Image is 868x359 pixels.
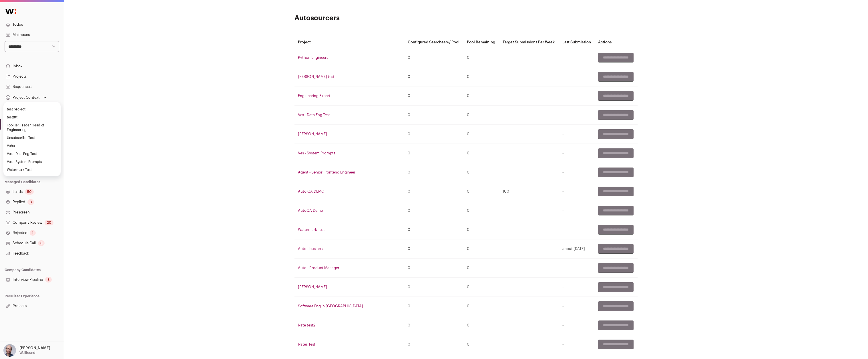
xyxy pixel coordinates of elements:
a: Watermark Test [298,228,325,231]
td: 0 [463,106,499,125]
td: 0 [463,125,499,144]
a: AutoQA Demo [298,209,323,212]
a: test project [7,106,57,113]
td: - [559,125,595,144]
td: - [559,106,595,125]
div: 3 [45,277,52,283]
td: - [559,163,595,182]
td: - [559,278,595,297]
td: 0 [463,297,499,316]
a: Unsubscribe Test [7,134,57,141]
a: Watermark Test [7,166,57,173]
a: [PERSON_NAME] [298,132,327,136]
th: Last Submission [559,37,595,48]
td: 0 [404,125,464,144]
td: 0 [404,297,464,316]
th: Configured Searches w/ Pool [404,37,464,48]
td: 0 [404,182,464,201]
a: Agent - Senior Frontend Engineer [298,170,355,174]
td: 0 [404,163,464,182]
a: Ves - Data Eng Test [298,113,330,117]
h1: Autosourcers [294,14,409,23]
td: 0 [404,239,464,259]
td: - [559,48,595,67]
td: 0 [463,144,499,163]
th: Actions [595,37,638,48]
td: 0 [404,67,464,86]
td: - [559,182,595,201]
td: 0 [463,239,499,259]
td: - [559,316,595,335]
a: Ves - System Prompts [7,158,57,165]
th: Project [294,37,404,48]
td: 0 [463,335,499,354]
div: 3 [27,199,34,205]
p: [PERSON_NAME] [19,346,50,350]
td: 0 [404,144,464,163]
img: 13037945-medium_jpg [3,344,16,357]
td: 0 [404,316,464,335]
td: - [559,144,595,163]
a: Nate test2 [298,323,315,327]
td: 0 [463,201,499,220]
td: 0 [404,335,464,354]
td: 0 [404,86,464,106]
td: - [559,335,595,354]
img: Wellfound [2,6,19,17]
a: [PERSON_NAME] test [298,75,335,78]
p: Wellfound [19,350,35,355]
a: Ves - Data Eng Test [7,150,57,157]
a: Auto QA DEMO [298,189,324,193]
th: Pool Remaining [463,37,499,48]
td: 100 [499,182,559,201]
a: Veho [7,142,57,149]
td: 0 [463,48,499,67]
th: Target Submissions Per Week [499,37,559,48]
td: - [559,220,595,239]
td: - [559,67,595,86]
a: Auto - Product Manager [298,266,339,270]
a: [PERSON_NAME] [298,285,327,289]
td: 0 [463,67,499,86]
td: - [559,86,595,106]
td: 0 [463,182,499,201]
td: about [DATE] [559,239,595,259]
td: 0 [404,278,464,297]
a: Auto - business [298,247,324,251]
div: 50 [25,189,34,195]
td: 0 [463,220,499,239]
td: - [559,297,595,316]
a: Software Eng in [GEOGRAPHIC_DATA] [298,304,363,308]
a: Engineering Expert [298,94,331,98]
td: 0 [404,106,464,125]
td: 0 [463,259,499,278]
td: 0 [463,278,499,297]
div: 3 [38,240,45,246]
button: Open dropdown [2,344,51,357]
div: 1 [30,230,36,236]
a: testtttt [7,114,57,121]
td: - [559,201,595,220]
a: Python Engineers [298,56,328,59]
td: 0 [404,201,464,220]
td: 0 [404,48,464,67]
td: 0 [404,259,464,278]
td: 0 [463,316,499,335]
td: - [559,259,595,278]
a: Ves - System Prompts [298,151,335,155]
button: Open dropdown [5,94,48,102]
td: 0 [404,220,464,239]
a: Nates Test [298,342,315,346]
a: TopTier Trader Head of Engineering [7,122,57,133]
div: 20 [45,220,53,225]
td: 0 [463,163,499,182]
div: Project Context [5,95,40,100]
td: 0 [463,86,499,106]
